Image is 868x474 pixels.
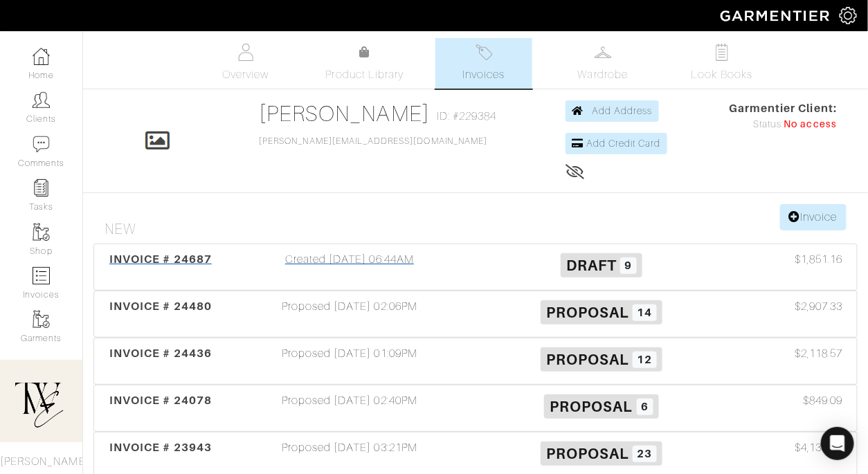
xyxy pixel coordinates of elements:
[566,100,659,122] a: Add Address
[259,101,430,126] a: [PERSON_NAME]
[714,44,731,61] img: todo-9ac3debb85659649dc8f770b8b6100bb5dab4b48dedcbae339e5042a72dfd3cc.svg
[33,179,50,197] img: reminder-icon-8004d30b9f0a5d33ae49ab947aed9ed385cf756f9e5892f1edd6e32f2345188e.png
[795,298,843,315] span: $2,907.33
[224,298,476,330] div: Proposed [DATE] 02:06PM
[437,108,497,125] span: ID: #229384
[224,392,476,424] div: Proposed [DATE] 02:40PM
[93,338,858,385] a: INVOICE # 24436 Proposed [DATE] 01:09PM Proposal 12 $2,118.57
[93,244,858,291] a: INVOICE # 24687 Created [DATE] 06:44AM Draft 9 $1,851.16
[578,66,628,83] span: Wardrobe
[821,427,854,460] div: Open Intercom Messenger
[33,224,50,241] img: garments-icon-b7da505a4dc4fd61783c78ac3ca0ef83fa9d6f193b1c9dc38574b1d14d53ca28.png
[554,38,651,89] a: Wardrobe
[224,345,476,377] div: Proposed [DATE] 01:09PM
[109,300,212,313] span: INVOICE # 24480
[109,253,212,266] span: INVOICE # 24687
[633,446,657,462] span: 23
[729,100,837,117] span: Garmentier Client:
[586,138,661,149] span: Add Credit Card
[784,117,837,132] span: No access
[729,117,837,132] div: Status:
[326,66,404,83] span: Product Library
[33,311,50,328] img: garments-icon-b7da505a4dc4fd61783c78ac3ca0ef83fa9d6f193b1c9dc38574b1d14d53ca28.png
[795,439,843,456] span: $4,138.97
[795,345,843,362] span: $2,118.57
[259,136,487,146] a: [PERSON_NAME][EMAIL_ADDRESS][DOMAIN_NAME]
[33,267,50,284] img: orders-icon-0abe47150d42831381b5fb84f609e132dff9fe21cb692f30cb5eec754e2cba89.png
[546,445,629,462] span: Proposal
[237,44,255,61] img: basicinfo-40fd8af6dae0f16599ec9e87c0ef1c0a1fdea2edbe929e3d69a839185d80c458.svg
[566,133,667,154] a: Add Credit Card
[33,48,50,65] img: dashboard-icon-dbcd8f5a0b271acd01030246c82b418ddd0df26cd7fceb0bd07c9910d44c42f6.png
[637,399,653,415] span: 6
[546,304,629,321] span: Proposal
[462,66,505,83] span: Invoices
[197,38,294,89] a: Overview
[620,257,637,274] span: 9
[795,251,843,268] span: $1,851.16
[33,91,50,109] img: clients-icon-6bae9207a08558b7cb47a8932f037763ab4055f8c8b6bfacd5dc20c3e0201464.png
[691,66,753,83] span: Look Books
[109,347,212,360] span: INVOICE # 24436
[550,398,633,415] span: Proposal
[714,3,840,28] img: garmentier-logo-header-white-b43fb05a5012e4ada735d5af1a66efaba907eab6374d6393d1fbf88cb4ef424d.png
[109,441,212,454] span: INVOICE # 23943
[109,394,212,407] span: INVOICE # 24078
[804,392,843,409] span: $849.09
[222,66,269,83] span: Overview
[673,38,770,89] a: Look Books
[316,44,413,83] a: Product Library
[566,257,617,274] span: Draft
[33,136,50,153] img: comment-icon-a0a6a9ef722e966f86d9cbdc48e553b5cf19dbc54f86b18d962a5391bc8f6eb6.png
[633,352,657,368] span: 12
[93,385,858,432] a: INVOICE # 24078 Proposed [DATE] 02:40PM Proposal 6 $849.09
[840,7,857,24] img: gear-icon-white-bd11855cb880d31180b6d7d6211b90ccbf57a29d726f0c71d8c61bd08dd39cc2.png
[780,204,847,230] a: Invoice
[105,221,858,238] h4: New
[224,251,476,283] div: Created [DATE] 06:44AM
[592,105,653,116] span: Add Address
[595,44,612,61] img: wardrobe-487a4870c1b7c33e795ec22d11cfc2ed9d08956e64fb3008fe2437562e282088.svg
[435,38,532,89] a: Invoices
[93,291,858,338] a: INVOICE # 24480 Proposed [DATE] 02:06PM Proposal 14 $2,907.33
[476,44,493,61] img: orders-27d20c2124de7fd6de4e0e44c1d41de31381a507db9b33961299e4e07d508b8c.svg
[633,304,657,321] span: 14
[224,439,476,471] div: Proposed [DATE] 03:21PM
[546,351,629,368] span: Proposal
